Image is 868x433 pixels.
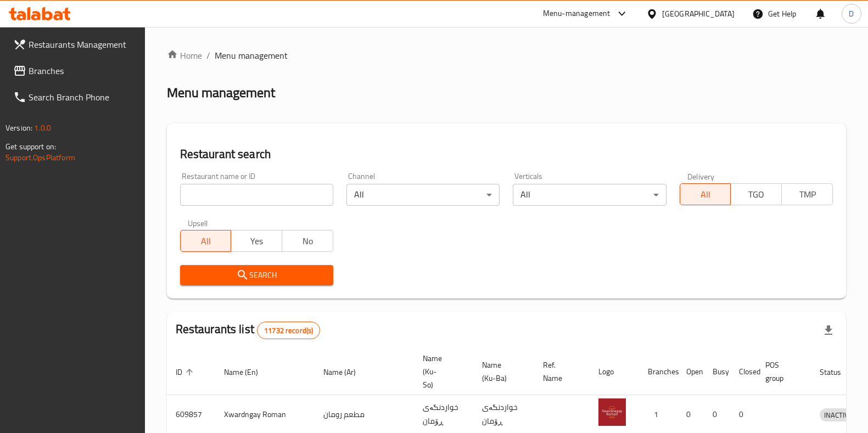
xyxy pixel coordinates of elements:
span: TMP [786,187,828,203]
div: [GEOGRAPHIC_DATA] [662,8,735,20]
input: Search for restaurant name or ID.. [180,184,333,206]
span: Name (Ku-So) [423,352,460,391]
div: All [513,184,666,206]
a: Restaurants Management [4,31,145,58]
span: ID [176,365,197,379]
div: Total records count [257,322,320,339]
span: 1.0.0 [34,121,51,135]
a: Home [167,49,202,62]
div: All [346,184,500,206]
span: Name (En) [224,365,272,379]
span: INACTIVE [820,409,857,421]
span: Search [189,268,324,282]
div: Export file [815,317,842,344]
button: TMP [781,183,833,205]
button: All [180,230,232,252]
button: Search [180,265,333,285]
span: TGO [735,187,777,203]
label: Upsell [188,219,208,227]
span: Branches [29,64,136,77]
span: 11732 record(s) [257,325,320,336]
span: Menu management [215,49,288,62]
button: No [282,230,333,252]
div: INACTIVE [820,408,857,421]
li: / [206,49,210,62]
th: Closed [730,348,757,395]
button: All [680,183,731,205]
span: All [685,187,727,203]
span: Status [820,365,855,379]
th: Open [677,348,704,395]
span: Ref. Name [543,358,576,385]
h2: Menu management [167,84,275,102]
a: Branches [4,58,145,84]
img: Xwardngay Roman [598,398,626,426]
span: Restaurants Management [29,38,136,51]
h2: Restaurant search [180,146,833,162]
a: Search Branch Phone [4,84,145,110]
nav: breadcrumb [167,49,846,62]
span: Name (Ku-Ba) [482,358,521,385]
button: Yes [231,230,282,252]
span: No [287,233,329,249]
label: Delivery [687,172,715,180]
a: Support.OpsPlatform [5,150,75,165]
h2: Restaurants list [176,321,321,339]
button: TGO [730,183,782,205]
span: Name (Ar) [323,365,370,379]
th: Branches [639,348,677,395]
span: Version: [5,121,32,135]
span: D [849,8,854,20]
th: Logo [590,348,639,395]
span: Search Branch Phone [29,91,136,104]
span: All [185,233,227,249]
div: Menu-management [543,7,611,20]
span: Get support on: [5,139,56,154]
span: POS group [765,358,798,385]
span: Yes [236,233,278,249]
th: Busy [704,348,730,395]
